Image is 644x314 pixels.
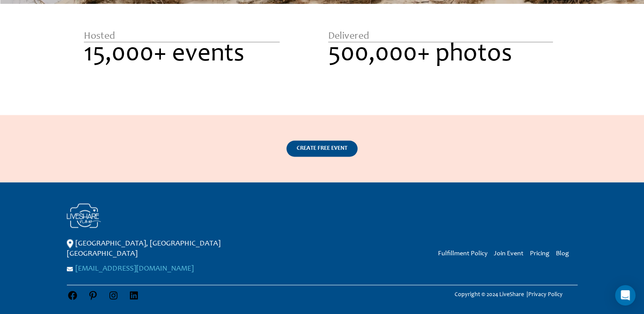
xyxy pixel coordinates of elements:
p: 500,000+ photos [328,42,552,68]
a: Privacy Policy [528,291,562,297]
div: Open Intercom Messenger [615,285,635,305]
p: [GEOGRAPHIC_DATA], [GEOGRAPHIC_DATA] [GEOGRAPHIC_DATA] [67,239,288,259]
nav: Menu [432,248,569,259]
div: Delivered [328,31,552,42]
img: ico_location.png [67,239,73,248]
a: Fulfillment Policy [438,250,487,257]
img: ico_email.png [67,267,73,271]
a: [EMAIL_ADDRESS][DOMAIN_NAME] [75,265,194,273]
p: 15,000+ events [84,42,280,68]
a: CREATE FREE EVENT [286,140,358,157]
span: Hosted [84,31,115,42]
span: CREATE FREE EVENT [297,146,347,151]
a: Blog [556,250,569,257]
p: Copyright © 2024 LiveShare | [439,289,577,300]
a: Pricing [530,250,550,257]
a: Join Event [494,250,524,257]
